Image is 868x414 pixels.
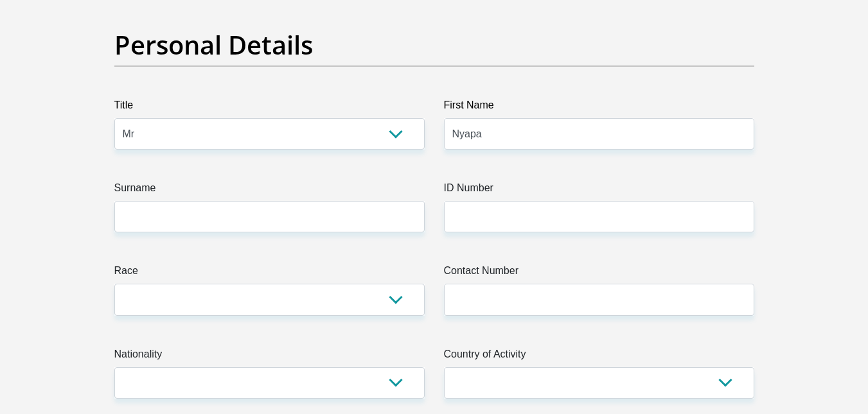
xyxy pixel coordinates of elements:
label: Surname [114,180,425,201]
label: Nationality [114,347,425,367]
label: Contact Number [444,263,754,284]
label: Country of Activity [444,347,754,367]
input: ID Number [444,201,754,232]
label: ID Number [444,180,754,201]
input: First Name [444,118,754,150]
label: Race [114,263,425,284]
label: First Name [444,98,754,118]
h2: Personal Details [114,30,754,60]
label: Title [114,98,425,118]
input: Contact Number [444,284,754,315]
input: Surname [114,201,425,232]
